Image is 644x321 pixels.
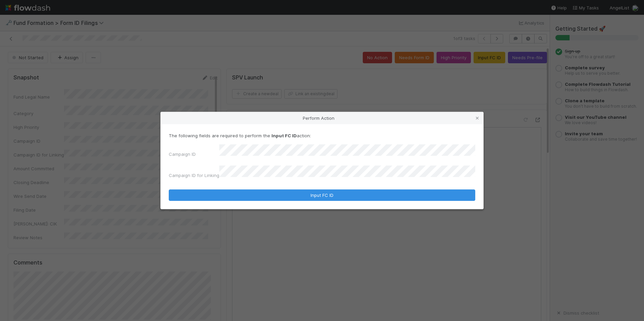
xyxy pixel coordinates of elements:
button: Input FC ID [169,189,475,201]
div: Perform Action [161,112,483,124]
label: Campaign ID for Linking [169,172,219,179]
label: Campaign ID [169,151,196,157]
p: The following fields are required to perform the action: [169,132,475,139]
strong: Input FC ID [271,133,297,138]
